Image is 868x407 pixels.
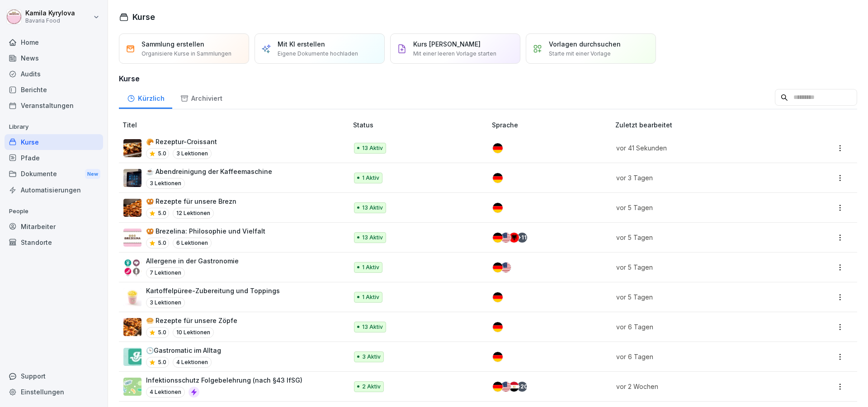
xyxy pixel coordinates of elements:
[5,50,103,66] a: News
[362,144,383,152] p: 13 Aktiv
[517,233,527,243] div: + 11
[146,167,272,176] p: ☕ Abendreinigung der Kaffeemaschine
[616,143,784,153] p: vor 41 Sekunden
[493,262,503,272] img: de.svg
[5,182,103,198] a: Automatisierungen
[362,323,383,331] p: 13 Aktiv
[146,387,185,398] p: 4 Lektionen
[158,239,166,247] p: 5.0
[123,139,142,157] img: uiwnpppfzomfnd70mlw8txee.png
[25,18,75,24] p: Bavaria Food
[5,234,103,250] a: Standorte
[146,316,237,325] p: 🥯 Rezepte für unsere Zöpfe
[5,204,103,219] p: People
[173,208,214,219] p: 12 Lektionen
[616,262,784,272] p: vor 5 Tagen
[493,143,503,153] img: de.svg
[493,233,503,243] img: de.svg
[413,39,481,49] p: Kurs [PERSON_NAME]
[362,383,381,391] p: 2 Aktiv
[123,288,142,306] img: ur5kfpj4g1mhuir9rzgpc78h.png
[549,50,611,58] p: Starte mit einer Vorlage
[172,86,230,109] a: Archiviert
[362,263,379,271] p: 1 Aktiv
[501,262,511,272] img: us.svg
[173,238,212,248] p: 6 Lektionen
[493,203,503,213] img: de.svg
[123,318,142,336] img: g80a8fc6kexzniuu9it64ulf.png
[123,348,142,366] img: zf1diywe2uika4nfqdkmjb3e.png
[5,34,103,50] a: Home
[493,352,503,362] img: de.svg
[509,233,519,243] img: al.svg
[616,382,784,391] p: vor 2 Wochen
[158,358,166,366] p: 5.0
[509,382,519,392] img: eg.svg
[616,203,784,212] p: vor 5 Tagen
[119,86,172,109] a: Kürzlich
[616,173,784,182] p: vor 3 Tagen
[123,120,349,130] p: Titel
[5,134,103,150] a: Kurse
[142,39,204,49] p: Sammlung erstellen
[517,382,527,392] div: + 20
[501,233,511,243] img: us.svg
[493,322,503,332] img: de.svg
[5,384,103,400] a: Einstellungen
[493,382,503,392] img: de.svg
[616,322,784,332] p: vor 6 Tagen
[123,199,142,217] img: wxm90gn7bi8v0z1otajcw90g.png
[5,82,103,98] a: Berichte
[25,9,75,17] p: Kamila Kyrylova
[362,234,383,242] p: 13 Aktiv
[173,148,212,159] p: 3 Lektionen
[549,39,621,49] p: Vorlagen durchsuchen
[5,166,103,182] a: DokumenteNew
[146,226,265,236] p: 🥨 Brezelina: Philosophie und Vielfalt
[142,50,231,58] p: Organisiere Kurse in Sammlungen
[5,98,103,113] a: Veranstaltungen
[492,120,612,130] p: Sprache
[158,150,166,158] p: 5.0
[123,378,142,396] img: tgff07aey9ahi6f4hltuk21p.png
[353,120,488,130] p: Status
[278,50,358,58] p: Eigene Dokumente hochladen
[132,11,155,23] h1: Kurse
[362,204,383,212] p: 13 Aktiv
[5,166,103,182] div: Dokumente
[616,233,784,242] p: vor 5 Tagen
[362,293,379,301] p: 1 Aktiv
[501,382,511,392] img: us.svg
[123,169,142,187] img: um2bbbjq4dbxxqlrsbhdtvqt.png
[173,327,214,338] p: 10 Lektionen
[278,39,325,49] p: Mit KI erstellen
[146,178,185,189] p: 3 Lektionen
[146,267,185,278] p: 7 Lektionen
[146,137,217,146] p: 🥐 Rezeptur-Croissant
[413,50,496,58] p: Mit einer leeren Vorlage starten
[146,297,185,308] p: 3 Lektionen
[123,258,142,276] img: wi6qaxf14ni09ll6d10wcg5r.png
[5,150,103,166] div: Pfade
[146,375,302,385] p: Infektionsschutz Folgebelehrung (nach §43 IfSG)
[5,66,103,82] a: Audits
[123,229,142,247] img: fkzffi32ddptk8ye5fwms4as.png
[158,328,166,337] p: 5.0
[5,219,103,234] a: Mitarbeiter
[5,120,103,134] p: Library
[616,352,784,361] p: vor 6 Tagen
[146,256,239,266] p: Allergene in der Gastronomie
[146,346,221,355] p: 🕒Gastromatic im Alltag
[362,174,379,182] p: 1 Aktiv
